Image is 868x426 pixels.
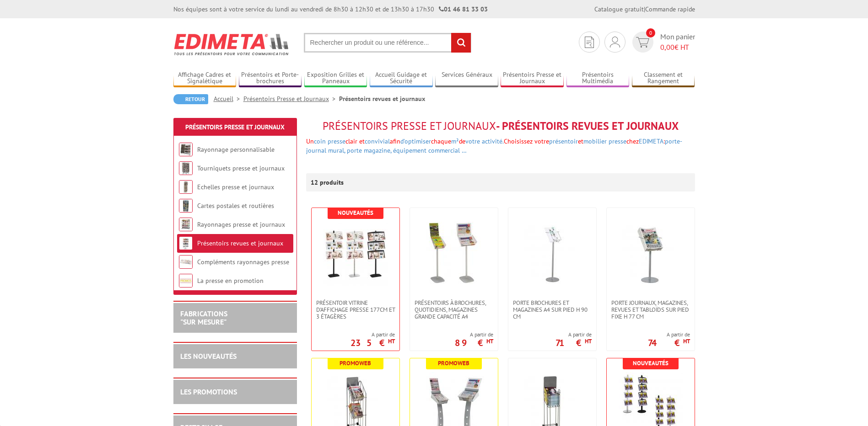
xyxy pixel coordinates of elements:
a: LES PROMOTIONS [180,387,237,396]
a: Retour [173,94,208,104]
span: Présentoirs Presse et Journaux [323,119,496,133]
a: presse [328,137,345,145]
img: Echelles presse et journaux [179,180,193,194]
span: € HT [660,42,695,53]
div: Nos équipes sont à votre service du lundi au vendredi de 8h30 à 12h30 et de 13h30 à 17h30 [173,5,488,14]
p: 74 € [648,340,690,346]
input: rechercher [451,33,471,53]
a: coin [314,137,326,145]
a: Présentoirs Presse et Journaux [243,95,339,103]
a: présentoir [549,137,578,145]
sup: HT [683,337,690,345]
a: m² [451,137,459,145]
span: A partir de [555,331,592,338]
span: Présentoirs à brochures, quotidiens, magazines grande capacité A4 [415,299,493,320]
a: EDIMETA [639,137,663,145]
span: Porte brochures et magazines A4 sur pied H 90 cm [513,299,592,320]
font: clair et afin chaque de Choisissez votre [326,137,549,145]
a: Présentoir vitrine d'affichage presse 177cm et 3 étagères [312,299,399,320]
a: Présentoirs revues et journaux [197,239,283,247]
a: devis rapide 0 Mon panier 0,00€ HT [630,32,695,53]
img: Compléments rayonnages presse [179,255,193,269]
a: porte magazine, [347,146,391,154]
a: Présentoirs à brochures, quotidiens, magazines grande capacité A4 [410,299,498,320]
a: Porte brochures et magazines A4 sur pied H 90 cm [508,299,596,320]
span: Mon panier [660,32,695,53]
img: Rayonnage personnalisable [179,143,193,156]
img: Porte Journaux, Magazines, Revues et Tabloïds sur pied fixe H 77 cm [619,222,683,286]
span: A partir de [350,331,395,338]
a: convivial [365,137,390,145]
sup: HT [585,337,592,345]
b: Promoweb [340,359,371,367]
a: Classement et Rangement [632,71,695,86]
a: mobilier presse [583,137,626,145]
a: équipement commercial … [393,146,467,154]
a: votre activité. [465,137,504,145]
p: 235 € [350,340,395,346]
h1: - Présentoirs revues et journaux [306,120,695,132]
a: Accueil [214,95,243,103]
b: Nouveautés [338,209,373,217]
a: Affichage Cadres et Signalétique [173,71,237,86]
a: Accueil Guidage et Sécurité [370,71,433,86]
a: Rayonnages presse et journaux [197,220,285,229]
img: devis rapide [636,37,649,48]
span: A partir de [455,331,493,338]
sup: HT [486,337,493,345]
div: | [594,5,695,14]
li: Présentoirs revues et journaux [339,94,425,103]
img: devis rapide [585,37,594,48]
sup: HT [388,337,395,345]
img: La presse en promotion [179,274,193,288]
span: Porte Journaux, Magazines, Revues et Tabloïds sur pied fixe H 77 cm [611,299,690,320]
a: Présentoirs Presse et Journaux [501,71,564,86]
a: Services Généraux [435,71,498,86]
span: et [578,137,583,145]
a: Rayonnage personnalisable [197,145,275,154]
a: Catalogue gratuit [594,5,644,13]
a: Porte Journaux, Magazines, Revues et Tabloïds sur pied fixe H 77 cm [607,299,695,320]
img: devis rapide [610,37,620,48]
span: 0 [646,28,655,37]
a: Exposition Grilles et Panneaux [304,71,367,86]
a: Présentoirs et Porte-brochures [239,71,302,86]
strong: 01 46 81 33 03 [439,5,488,13]
a: FABRICATIONS"Sur Mesure" [180,309,227,326]
font: Un [306,137,682,154]
img: Tourniquets presse et journaux [179,161,193,175]
a: Echelles presse et journaux [197,183,274,191]
b: Promoweb [438,359,469,367]
a: Cartes postales et routières [197,202,274,210]
a: porte-journal mural, [306,137,682,154]
a: LES NOUVEAUTÉS [180,351,237,361]
img: Edimeta [173,27,290,61]
span: Présentoir vitrine d'affichage presse 177cm et 3 étagères [316,299,395,320]
img: Présentoirs à brochures, quotidiens, magazines grande capacité A4 [422,222,486,286]
p: 71 € [555,340,592,346]
span: 0,00 [660,43,674,52]
span: A partir de [648,331,690,338]
a: Présentoirs Presse et Journaux [185,123,285,131]
a: Tourniquets presse et journaux [197,164,285,172]
a: Présentoirs Multimédia [566,71,630,86]
img: Présentoirs revues et journaux [179,236,193,250]
p: 89 € [455,340,493,346]
img: Rayonnages presse et journaux [179,218,193,231]
a: Compléments rayonnages presse [197,258,289,266]
img: Porte brochures et magazines A4 sur pied H 90 cm [520,222,584,286]
img: Cartes postales et routières [179,199,193,213]
input: Rechercher un produit ou une référence... [304,33,471,53]
p: 12 produits [311,173,345,192]
span: chez : [306,137,682,154]
a: Commande rapide [645,5,695,13]
a: La presse en promotion [197,277,264,285]
a: d’optimiser [400,137,431,145]
b: Nouveautés [633,359,669,367]
img: Présentoir vitrine d'affichage presse 177cm et 3 étagères [323,222,388,286]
